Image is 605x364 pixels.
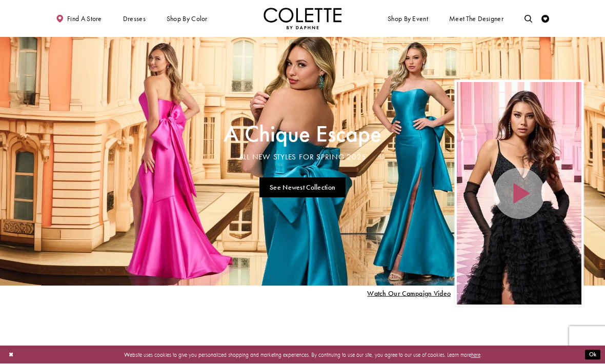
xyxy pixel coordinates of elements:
ul: Slider Links [221,174,384,200]
a: here [471,351,480,358]
a: Check Wishlist [539,8,551,29]
span: Shop By Event [388,15,428,23]
button: Close Dialog [5,348,17,362]
a: See Newest Collection A Chique Escape All New Styles For Spring 2025 [259,177,346,197]
button: Submit Dialog [585,350,600,360]
p: Website uses cookies to give you personalized shopping and marketing experiences. By continuing t... [56,350,549,360]
span: Play Slide #15 Video [367,289,451,297]
span: Dresses [123,15,146,23]
a: Find a store [54,8,104,29]
a: Meet the designer [447,8,506,29]
img: Colette by Daphne [264,8,341,29]
a: Visit Home Page [264,8,341,29]
span: Dresses [121,8,148,29]
a: Toggle search [522,8,534,29]
span: Shop by color [165,8,209,29]
span: Find a store [67,15,102,23]
div: Video Player [457,82,582,305]
span: Meet the designer [449,15,503,23]
span: Shop by color [167,15,208,23]
span: Shop By Event [386,8,430,29]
